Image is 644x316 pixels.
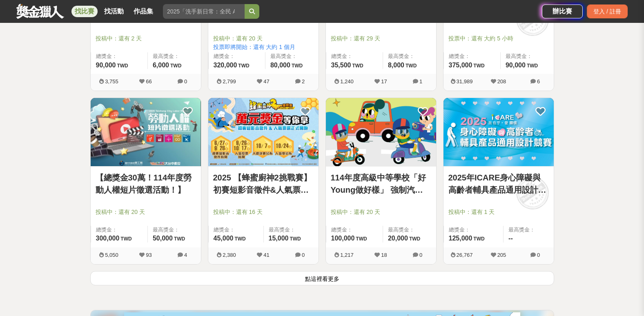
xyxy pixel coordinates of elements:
[96,226,143,234] span: 總獎金：
[91,98,201,166] img: Cover Image
[214,235,234,242] span: 45,000
[473,236,484,242] span: TWD
[213,171,314,196] a: 2025 【蜂蜜廚神2挑戰賽】初賽短影音徵件&人氣票選正式開跑！
[340,78,354,85] span: 1,240
[96,62,116,69] span: 90,000
[270,52,314,60] span: 最高獎金：
[302,252,305,258] span: 0
[381,78,387,85] span: 17
[223,78,236,85] span: 2,799
[587,4,628,18] div: 登入 / 註冊
[174,236,185,242] span: TWD
[163,4,245,19] input: 2025「洗手新日常：全民 ALL IN」洗手歌全台徵選
[449,62,472,69] span: 375,000
[497,252,506,258] span: 205
[457,78,473,85] span: 31,989
[223,252,236,258] span: 2,380
[302,78,305,85] span: 2
[331,34,431,43] span: 投稿中：還有 29 天
[419,252,422,258] span: 0
[506,52,549,60] span: 最高獎金：
[105,252,118,258] span: 5,050
[263,252,269,258] span: 41
[290,236,301,242] span: TWD
[96,235,120,242] span: 300,000
[506,62,526,69] span: 90,000
[331,235,355,242] span: 100,000
[153,52,196,60] span: 最高獎金：
[263,78,269,85] span: 47
[449,226,499,234] span: 總獎金：
[213,43,314,51] span: 投票即將開始：還有 大約 1 個月
[238,63,249,69] span: TWD
[90,271,554,285] button: 點這裡看更多
[331,52,378,60] span: 總獎金：
[537,78,540,85] span: 6
[388,62,404,69] span: 8,000
[117,63,128,69] span: TWD
[537,252,540,258] span: 0
[388,235,408,242] span: 20,000
[101,6,127,17] a: 找活動
[146,78,152,85] span: 66
[497,78,506,85] span: 208
[184,252,187,258] span: 4
[406,63,417,69] span: TWD
[331,226,378,234] span: 總獎金：
[214,226,258,234] span: 總獎金：
[381,252,387,258] span: 18
[326,98,436,166] img: Cover Image
[527,63,538,69] span: TWD
[388,226,431,234] span: 最高獎金：
[331,171,431,196] a: 114年度高級中等學校「好Young做好樣」 強制汽車責任保險宣導短片徵選活動
[96,208,196,216] span: 投稿中：還有 20 天
[130,6,156,17] a: 作品集
[508,226,548,234] span: 最高獎金：
[153,226,196,234] span: 最高獎金：
[270,62,290,69] span: 80,000
[170,63,181,69] span: TWD
[105,78,118,85] span: 3,755
[153,62,169,69] span: 6,000
[473,63,484,69] span: TWD
[96,171,196,196] a: 【總獎金30萬！114年度勞動人權短片徵選活動！】
[213,34,314,43] span: 投稿中：還有 20 天
[340,252,354,258] span: 1,217
[356,236,367,242] span: TWD
[449,52,495,60] span: 總獎金：
[153,235,173,242] span: 50,000
[269,235,289,242] span: 15,000
[409,236,420,242] span: TWD
[213,208,314,216] span: 投稿中：還有 16 天
[542,4,583,18] a: 辦比賽
[331,208,431,216] span: 投稿中：還有 20 天
[419,78,422,85] span: 1
[234,236,245,242] span: TWD
[71,6,98,17] a: 找比賽
[96,34,196,43] span: 投稿中：還有 2 天
[96,52,143,60] span: 總獎金：
[449,235,472,242] span: 125,000
[352,63,363,69] span: TWD
[331,62,351,69] span: 35,500
[120,236,131,242] span: TWD
[448,34,549,43] span: 投票中：還有 大約 5 小時
[208,98,319,166] img: Cover Image
[448,171,549,196] a: 2025年ICARE身心障礙與高齡者輔具產品通用設計競賽
[292,63,303,69] span: TWD
[269,226,314,234] span: 最高獎金：
[508,235,513,242] span: --
[388,52,431,60] span: 最高獎金：
[146,252,152,258] span: 93
[448,208,549,216] span: 投稿中：還有 1 天
[443,98,554,166] img: Cover Image
[214,62,237,69] span: 320,000
[457,252,473,258] span: 26,767
[184,78,187,85] span: 0
[214,52,260,60] span: 總獎金：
